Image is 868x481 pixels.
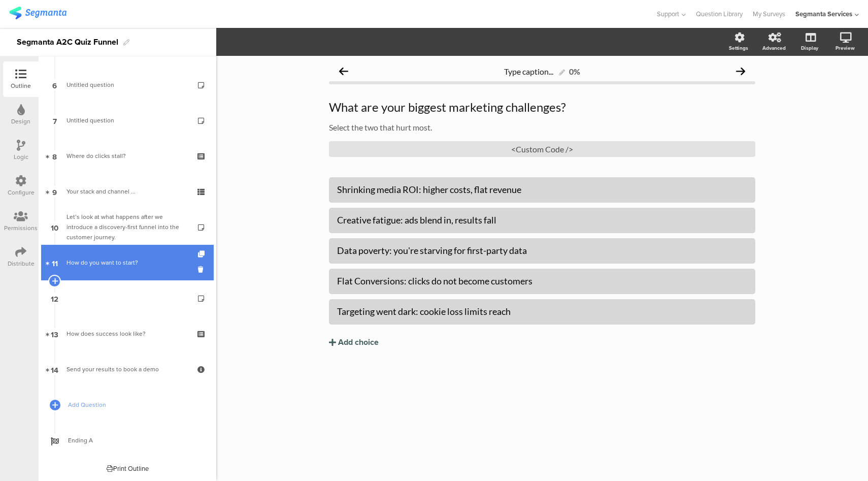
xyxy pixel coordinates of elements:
[66,364,188,374] div: Send your results to book a demo
[52,79,57,90] span: 6
[198,265,207,274] i: Delete
[338,337,379,348] div: Add choice
[107,464,149,473] div: Print Outline
[41,174,214,209] a: 9 Your stack and channel ...
[4,223,38,233] div: Permissions
[17,34,118,50] div: Segmanta A2C Quiz Funnel
[68,435,198,445] span: Ending A
[337,306,747,317] div: Targeting went dark: cookie loss limits reach
[795,9,852,19] div: Segmanta Services
[41,67,214,103] a: 6 Untitled question
[66,151,188,161] div: Where do clicks stall?
[801,44,818,52] div: Display
[729,44,748,52] div: Settings
[41,316,214,351] a: 13 How does success look like?
[41,245,214,280] a: 11 How do you want to start?
[337,214,747,226] div: Creative fatigue: ads blend in, results fall
[51,221,58,233] span: 10
[329,330,755,355] button: Add choice
[66,258,188,268] div: How do you want to start?
[52,150,57,162] span: 8
[66,80,114,89] span: Untitled question
[9,7,66,19] img: segmanta logo
[657,9,679,19] span: Support
[41,103,214,138] a: 7 Untitled question
[66,116,114,125] span: Untitled question
[41,138,214,174] a: 8 Where do clicks stall?
[8,259,35,268] div: Distribute
[66,186,188,197] div: Your stack and channel ...
[51,293,58,304] span: 12
[569,67,580,76] div: 0%
[66,329,188,339] div: How does success look like?
[51,364,58,375] span: 14
[53,115,57,126] span: 7
[51,328,58,339] span: 13
[836,44,855,52] div: Preview
[329,122,755,132] p: Select the two that hurt most.
[11,117,30,126] div: Design
[68,400,198,410] span: Add Question
[14,152,28,162] div: Logic
[337,275,747,287] div: Flat Conversions: clicks do not become customers
[66,212,188,242] div: Let’s look at what happens after we introduce a discovery-first funnel into the customer journey.
[52,257,58,268] span: 11
[198,251,207,258] i: Duplicate
[41,423,214,458] a: Ending A
[329,100,755,115] p: What are your biggest marketing challenges?
[504,67,553,76] span: Type caption...
[41,209,214,245] a: 10 Let’s look at what happens after we introduce a discovery-first funnel into the customer journey.
[11,81,31,90] div: Outline
[337,184,747,196] div: Shrinking media ROI: higher costs, flat revenue
[41,280,214,316] a: 12
[762,44,786,52] div: Advanced
[337,245,747,256] div: Data poverty: you're starving for first-party data
[52,186,57,197] span: 9
[329,141,755,157] div: <Custom Code />
[41,351,214,387] a: 14 Send your results to book a demo
[8,188,35,197] div: Configure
